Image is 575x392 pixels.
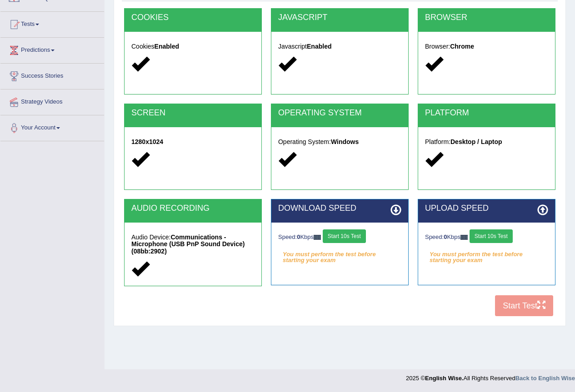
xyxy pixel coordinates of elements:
h2: UPLOAD SPEED [425,204,548,213]
h5: Javascript [278,43,401,50]
a: Predictions [0,38,104,60]
strong: 1280x1024 [131,138,163,145]
div: 2025 © All Rights Reserved [406,369,575,382]
h5: Operating System: [278,139,401,145]
h2: DOWNLOAD SPEED [278,204,401,213]
h2: PLATFORM [425,109,548,118]
strong: 0 [297,233,300,240]
h5: Browser: [425,43,548,50]
em: You must perform the test before starting your exam [425,248,548,261]
em: You must perform the test before starting your exam [278,248,401,261]
strong: Enabled [307,43,331,50]
strong: Enabled [155,43,179,50]
h2: SCREEN [131,109,255,118]
a: Your Account [0,115,104,138]
h2: JAVASCRIPT [278,13,401,22]
strong: Communications - Microphone (USB PnP Sound Device) (08bb:2902) [131,233,245,255]
h2: COOKIES [131,13,255,22]
img: ajax-loader-fb-connection.gif [460,235,468,240]
a: Strategy Videos [0,89,104,112]
div: Speed: Kbps [278,229,401,245]
h5: Audio Device: [131,234,255,255]
div: Speed: Kbps [425,229,548,245]
button: Start 10s Test [323,229,366,243]
h5: Cookies [131,43,255,50]
strong: Windows [331,138,359,145]
a: Success Stories [0,64,104,86]
strong: Desktop / Laptop [450,138,502,145]
strong: English Wise. [425,375,463,382]
img: ajax-loader-fb-connection.gif [314,235,321,240]
a: Tests [0,12,104,35]
strong: 0 [444,233,447,240]
h2: BROWSER [425,13,548,22]
h2: OPERATING SYSTEM [278,109,401,118]
h2: AUDIO RECORDING [131,204,255,213]
strong: Chrome [450,43,474,50]
h5: Platform: [425,139,548,145]
a: Back to English Wise [515,375,575,382]
button: Start 10s Test [470,229,513,243]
